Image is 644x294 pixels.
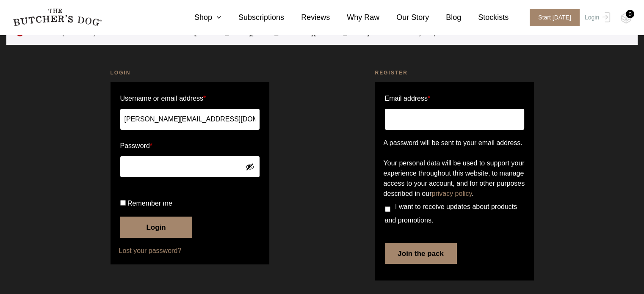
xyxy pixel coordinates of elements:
label: Password [120,139,260,153]
a: Shop [177,12,221,23]
a: Why Raw [330,12,379,23]
h2: Register [375,69,534,77]
a: Login [583,9,610,26]
label: Username or email address [120,92,260,105]
label: Email address [385,92,431,105]
a: privacy policy [431,190,472,197]
a: Subscriptions [221,12,284,23]
button: Join the pack [385,243,457,264]
h2: Login [111,69,269,77]
span: I want to receive updates about products and promotions. [385,203,517,224]
img: TBD_Cart-Empty.png [621,13,631,24]
a: Blog [429,12,461,23]
p: A password will be sent to your email address. [384,138,525,148]
a: Start [DATE] [521,9,583,26]
input: I want to receive updates about products and promotions. [385,206,390,212]
p: Your personal data will be used to support your experience throughout this website, to manage acc... [384,158,525,199]
div: 0 [626,10,634,18]
span: Start [DATE] [530,9,580,26]
a: Our Story [379,12,429,23]
button: Show password [245,162,254,171]
a: Stockists [461,12,509,23]
a: Reviews [284,12,330,23]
